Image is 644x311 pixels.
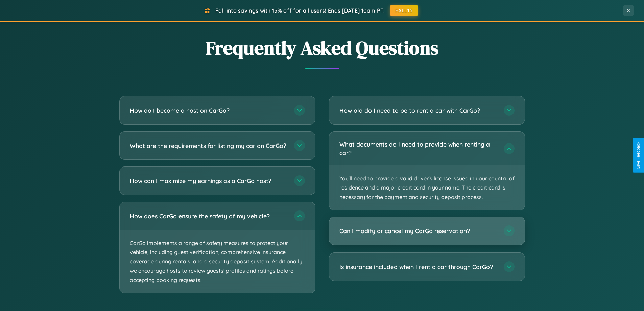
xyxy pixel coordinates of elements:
[339,106,497,115] h3: How old do I need to be to rent a car with CarGo?
[339,227,497,235] h3: Can I modify or cancel my CarGo reservation?
[339,263,497,271] h3: Is insurance included when I rent a car through CarGo?
[329,165,525,210] p: You'll need to provide a valid driver's license issued in your country of residence and a major c...
[130,141,287,150] h3: What are the requirements for listing my car on CarGo?
[130,212,287,220] h3: How does CarGo ensure the safety of my vehicle?
[390,5,418,16] button: FALL15
[215,7,385,14] span: Fall into savings with 15% off for all users! Ends [DATE] 10am PT.
[130,177,287,185] h3: How can I maximize my earnings as a CarGo host?
[339,140,497,157] h3: What documents do I need to provide when renting a car?
[130,106,287,115] h3: How do I become a host on CarGo?
[120,230,315,293] p: CarGo implements a range of safety measures to protect your vehicle, including guest verification...
[636,142,641,169] div: Give Feedback
[119,35,525,61] h2: Frequently Asked Questions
